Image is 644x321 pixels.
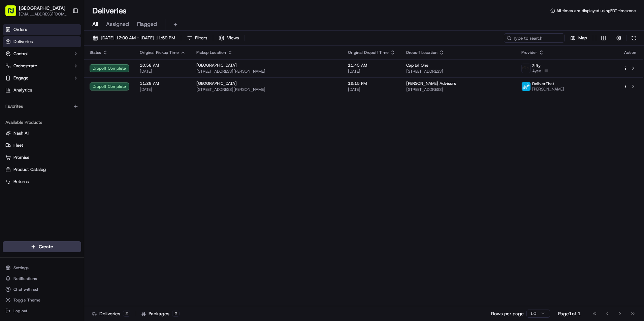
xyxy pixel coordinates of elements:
[195,35,207,41] span: Filters
[13,105,19,110] img: 1736555255976-a54dd68f-1ca7-489b-9aae-adbdc363a1c4
[521,50,537,55] span: Provider
[140,50,179,55] span: Original Pickup Time
[90,33,178,43] button: [DATE] 12:00 AM - [DATE] 11:59 PM
[556,8,636,13] span: All times are displayed using EDT timezone
[184,33,210,43] button: Filters
[216,33,242,43] button: Views
[504,33,565,43] input: Type to search
[67,167,82,172] span: Pylon
[13,265,29,271] span: Settings
[92,5,127,16] h1: Deliveries
[3,128,81,139] button: Nash AI
[3,61,81,71] button: Orchestrate
[7,87,45,93] div: Past conversations
[5,130,78,136] a: Nash AI
[623,50,637,55] div: Action
[13,287,38,292] span: Chat with us!
[13,297,40,303] span: Toggle Theme
[64,150,108,157] span: API Documentation
[30,71,93,76] div: We're available if you need us!
[348,69,395,74] span: [DATE]
[13,154,29,160] span: Promise
[14,64,26,76] img: 1738778727109-b901c2ba-d612-49f7-a14d-d897ce62d23f
[21,104,55,110] span: [PERSON_NAME]
[115,66,123,74] button: Start new chat
[3,24,81,35] a: Orders
[3,101,81,112] div: Favorites
[532,86,564,92] span: [PERSON_NAME]
[567,33,590,43] button: Map
[140,69,186,74] span: [DATE]
[3,164,81,175] button: Product Catalog
[406,69,511,74] span: [STREET_ADDRESS]
[196,81,237,86] span: [GEOGRAPHIC_DATA]
[348,63,395,68] span: 11:45 AM
[3,117,81,128] div: Available Products
[3,48,81,59] button: Control
[196,69,337,74] span: [STREET_ADDRESS][PERSON_NAME]
[13,142,23,148] span: Fleet
[90,50,101,55] span: Status
[57,151,62,156] div: 💻
[532,68,548,74] span: Ayee Hill
[56,104,58,110] span: •
[5,167,78,173] a: Product Catalog
[3,176,81,187] button: Returns
[3,263,81,273] button: Settings
[13,167,46,173] span: Product Catalog
[227,35,239,41] span: Views
[13,75,28,81] span: Engage
[7,7,20,20] img: Nash
[13,150,52,157] span: Knowledge Base
[3,36,81,47] a: Deliveries
[196,63,237,68] span: [GEOGRAPHIC_DATA]
[92,310,130,317] div: Deliveries
[3,3,70,19] button: [GEOGRAPHIC_DATA][EMAIL_ADDRESS][DOMAIN_NAME]
[578,35,587,41] span: Map
[140,63,186,68] span: 10:58 AM
[348,81,395,86] span: 12:15 PM
[3,285,81,294] button: Chat with us!
[3,295,81,305] button: Toggle Theme
[3,274,81,283] button: Notifications
[19,5,65,11] span: [GEOGRAPHIC_DATA]
[406,50,438,55] span: Dropoff Location
[3,152,81,163] button: Promise
[140,87,186,92] span: [DATE]
[4,148,54,160] a: 📗Knowledge Base
[348,50,389,55] span: Original Dropoff Time
[3,140,81,151] button: Fleet
[196,50,226,55] span: Pickup Location
[7,116,18,127] img: Klarizel Pensader
[406,63,428,68] span: Capital One
[558,310,581,317] div: Page 1 of 1
[106,20,129,28] span: Assigned
[21,122,56,128] span: Klarizel Pensader
[13,51,28,57] span: Control
[172,311,180,317] div: 2
[141,310,180,317] div: Packages
[522,64,530,73] img: zifty-logo-trans-sq.png
[13,276,37,281] span: Notifications
[522,82,530,91] img: profile_deliverthat_partner.png
[19,11,67,17] button: [EMAIL_ADDRESS][DOMAIN_NAME]
[54,148,111,160] a: 💻API Documentation
[629,33,639,43] button: Refresh
[7,98,18,109] img: Angelique Valdez
[30,64,110,71] div: Start new chat
[532,81,554,86] span: DeliverThat
[39,243,53,250] span: Create
[3,85,81,96] a: Analytics
[532,63,541,68] span: Zifty
[57,122,59,128] span: •
[13,27,27,33] span: Orders
[47,167,82,172] a: Powered byPylon
[13,130,29,136] span: Nash AI
[140,81,186,86] span: 11:28 AM
[7,27,123,38] p: Welcome 👋
[92,20,98,28] span: All
[13,63,37,69] span: Orchestrate
[5,179,78,185] a: Returns
[5,154,78,160] a: Promise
